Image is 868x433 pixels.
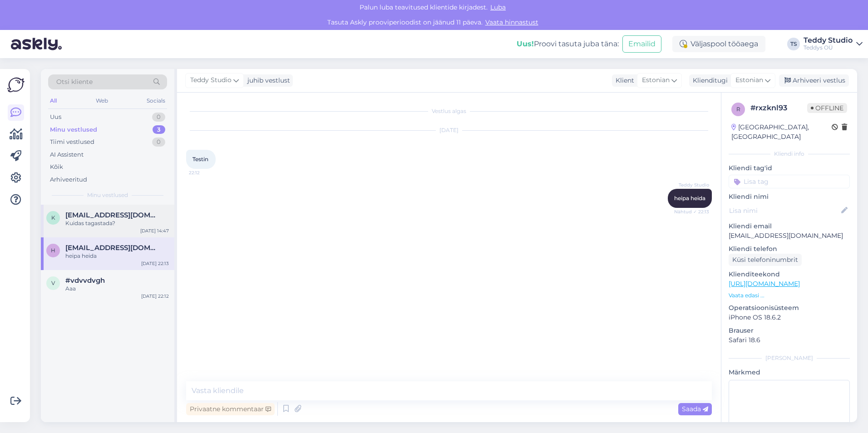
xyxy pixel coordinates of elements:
[152,138,165,147] div: 0
[50,150,84,159] div: AI Assistent
[51,280,55,286] span: v
[729,254,802,266] div: Küsi telefoninumbrit
[186,107,712,115] div: Vestlus algas
[729,150,850,158] div: Kliendi info
[94,95,110,107] div: Web
[141,260,169,267] div: [DATE] 22:13
[729,231,850,241] p: [EMAIL_ADDRESS][DOMAIN_NAME]
[517,39,534,48] b: Uus!
[729,313,850,322] p: iPhone OS 18.6.2
[672,36,765,52] div: Väljaspool tööaega
[787,38,800,50] div: TS
[192,156,208,162] span: Testin
[483,18,541,26] a: Vaata hinnastust
[729,192,850,202] p: Kliendi nimi
[51,247,55,254] span: h
[779,74,849,87] div: Arhiveeri vestlus
[65,244,160,252] span: helena.k.veensalu@gmail.com
[50,175,87,184] div: Arhiveeritud
[729,303,850,313] p: Operatsioonisüsteem
[48,95,59,107] div: All
[612,76,634,85] div: Klient
[186,126,712,134] div: [DATE]
[152,113,165,122] div: 0
[729,291,850,300] p: Vaata edasi ...
[729,163,850,173] p: Kliendi tag'id
[689,76,728,85] div: Klienditugi
[56,77,93,87] span: Otsi kliente
[674,195,705,202] span: heipa heida
[729,206,839,216] input: Lisa nimi
[729,280,800,288] a: [URL][DOMAIN_NAME]
[729,175,850,188] input: Lisa tag
[51,214,55,221] span: k
[729,335,850,345] p: Safari 18.6
[729,326,850,335] p: Brauser
[729,244,850,254] p: Kliendi telefon
[622,35,661,53] button: Emailid
[729,354,850,362] div: [PERSON_NAME]
[50,125,97,134] div: Minu vestlused
[804,44,853,51] div: Teddys OÜ
[736,106,740,113] span: r
[682,405,708,413] span: Saada
[729,368,850,377] p: Märkmed
[141,293,169,300] div: [DATE] 22:12
[804,37,863,51] a: Teddy StudioTeddys OÜ
[642,75,670,85] span: Estonian
[65,285,169,293] div: Aaa
[675,182,709,188] span: Teddy Studio
[50,138,94,147] div: Tiimi vestlused
[65,252,169,260] div: heipa heida
[807,103,847,113] span: Offline
[87,191,128,199] span: Minu vestlused
[729,221,850,231] p: Kliendi email
[50,113,61,122] div: Uus
[186,403,275,415] div: Privaatne kommentaar
[674,208,709,215] span: Nähtud ✓ 22:13
[190,75,232,85] span: Teddy Studio
[729,270,850,279] p: Klienditeekond
[65,211,160,219] span: keio.veensalu@gmail.com
[153,125,165,134] div: 3
[735,75,763,85] span: Estonian
[140,227,169,234] div: [DATE] 14:47
[244,76,290,85] div: juhib vestlust
[65,219,169,227] div: Kuidas tagastada?
[7,76,25,93] img: Askly Logo
[50,162,63,172] div: Kõik
[488,3,508,11] span: Luba
[517,39,619,49] div: Proovi tasuta juba täna:
[65,276,105,285] span: #vdvvdvgh
[804,37,853,44] div: Teddy Studio
[145,95,167,107] div: Socials
[750,103,807,113] div: # rxzknl93
[731,123,832,142] div: [GEOGRAPHIC_DATA], [GEOGRAPHIC_DATA]
[189,169,223,176] span: 22:12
